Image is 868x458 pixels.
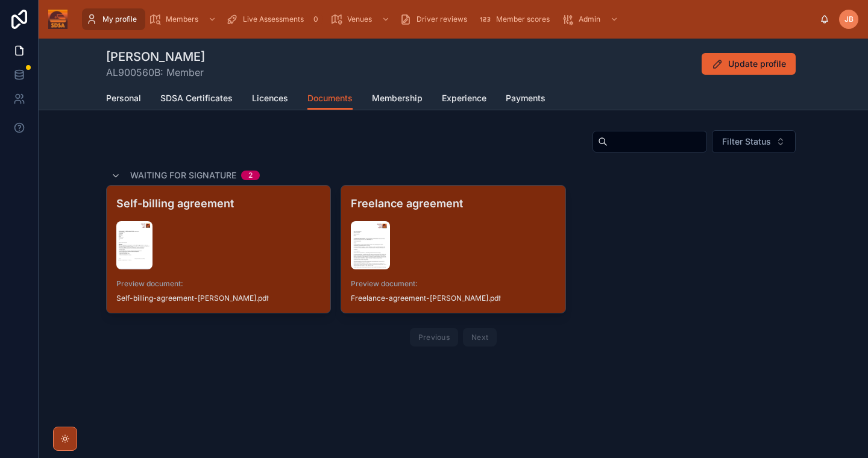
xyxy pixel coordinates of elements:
[252,92,288,104] span: Licences
[160,92,233,104] span: SDSA Certificates
[106,87,141,111] a: Personal
[82,8,145,30] a: My profile
[106,92,141,104] span: Personal
[307,92,353,104] span: Documents
[116,293,256,303] span: Self-billing-agreement-[PERSON_NAME]
[327,8,396,30] a: Venues
[728,58,786,70] span: Update profile
[579,14,600,24] span: Admin
[712,130,796,153] button: Select Button
[145,8,222,30] a: Members
[116,279,321,289] span: Preview document:
[417,14,467,24] span: Driver reviews
[252,87,288,111] a: Licences
[506,92,546,104] span: Payments
[558,8,624,30] a: Admin
[351,279,555,289] span: Preview document:
[160,87,233,111] a: SDSA Certificates
[396,8,476,30] a: Driver reviews
[351,195,555,212] h4: Freelance agreement
[222,8,327,30] a: Live Assessments0
[48,10,68,29] img: App logo
[351,221,389,269] img: Freelance.jpg
[347,14,372,24] span: Venues
[106,65,205,80] span: AL900560B: Member
[77,6,820,33] div: scrollable content
[130,169,236,181] span: Waiting for signature
[309,12,323,27] div: 0
[488,293,501,303] span: .pdf
[372,92,423,104] span: Membership
[116,221,153,269] img: Self-bill.jpg
[722,136,771,148] span: Filter Status
[102,14,137,24] span: My profile
[442,92,486,104] span: Experience
[116,195,321,212] h4: Self-billing agreement
[166,14,198,24] span: Members
[844,14,854,24] span: JB
[506,87,546,111] a: Payments
[307,87,353,110] a: Documents
[496,14,550,24] span: Member scores
[476,8,558,30] a: Member scores
[702,53,796,75] button: Update profile
[372,87,423,111] a: Membership
[256,293,269,303] span: .pdf
[442,87,486,111] a: Experience
[243,14,304,24] span: Live Assessments
[351,293,488,303] span: Freelance-agreement-[PERSON_NAME]
[248,171,253,180] div: 2
[106,48,205,65] h1: [PERSON_NAME]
